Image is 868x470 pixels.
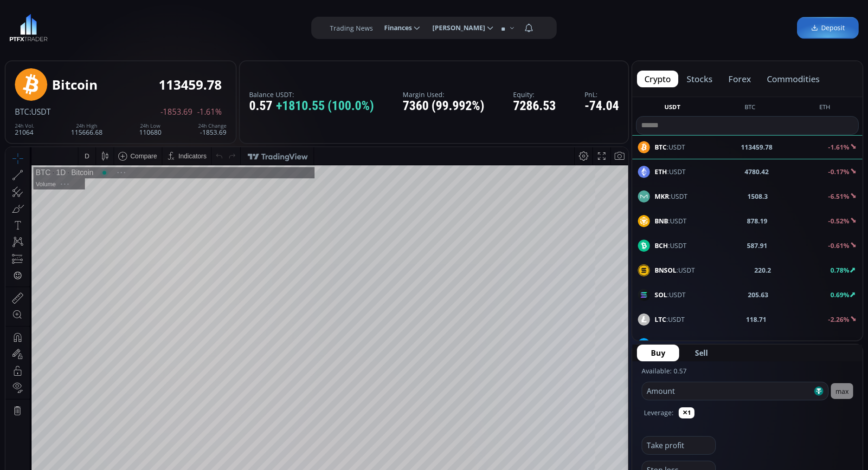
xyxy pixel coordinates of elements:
button: USDT [661,103,684,114]
b: BNSOL [655,266,676,274]
div: 7286.53 [513,99,556,113]
div: Toggle Percentage [574,369,587,386]
b: -0.52% [828,216,849,225]
div: 24h Vol. [15,123,34,129]
b: SOL [655,290,667,299]
a: Deposit [797,17,859,39]
label: Leverage: [644,408,674,418]
div: 113459.78 [159,78,222,92]
b: 587.91 [747,241,768,250]
span: :USDT [655,241,687,250]
span: :USDT [655,339,688,349]
div:  [8,124,16,133]
div: Bitcoin [52,78,97,92]
div: Go to [124,369,139,386]
span: :USDT [655,265,695,275]
span: +1810.55 (100.0%) [276,99,374,113]
span: :USDT [29,106,51,117]
div: Toggle Log Scale [587,369,602,386]
div: 24h Change [198,123,226,129]
span: Deposit [811,23,845,33]
b: 4780.42 [745,167,769,176]
label: Margin Used: [403,91,484,98]
div: -1853.69 [198,123,226,136]
div: auto [605,374,618,381]
b: 205.63 [748,290,768,300]
button: ETH [816,103,834,114]
b: -2.26% [828,315,849,324]
div: 1m [76,374,84,381]
b: 878.19 [747,216,768,226]
div: Volume [30,33,50,40]
span: Sell [695,347,708,359]
div: Bitcoin [60,21,88,30]
div: 1D [45,21,60,30]
b: 0.69% [830,290,849,299]
b: LTC [655,315,666,324]
span: Finances [378,19,412,37]
span: -1853.69 [161,108,193,116]
div: 0.57 [249,99,374,113]
b: BNB [655,216,668,225]
span: :USDT [655,290,686,300]
div: 24h High [71,123,103,129]
div: Market open [95,21,103,30]
div: 115666.68 [71,123,103,136]
span: :USDT [655,191,688,201]
div: Hide Drawings Toolbar [21,347,26,359]
b: 25.94 [750,339,767,349]
div: Toggle Auto Scale [602,369,621,386]
label: Available: 0.57 [642,366,687,375]
b: MKR [655,192,669,201]
b: 220.2 [754,265,771,275]
button: commodities [759,71,827,87]
div: 3m [60,374,69,381]
img: LOGO [9,14,48,42]
b: LINK [655,339,670,348]
b: -0.61% [828,241,849,250]
b: BCH [655,241,668,250]
b: -1.41% [828,339,849,348]
button: BTC [741,103,759,114]
div: Compare [125,5,152,13]
div: BTC [30,21,45,30]
span: Buy [651,347,665,359]
b: 0.78% [830,266,849,274]
div: 1d [105,374,112,381]
div: Indicators [173,5,201,13]
label: Trading News [330,23,373,33]
span: :USDT [655,314,685,324]
div: 5d [91,374,99,381]
button: ✕1 [679,407,694,418]
div: D [79,5,84,13]
button: Sell [681,345,722,361]
div: log [590,374,599,381]
label: Equity: [513,91,556,98]
b: 118.71 [746,314,767,324]
button: stocks [679,71,720,87]
span: -1.61% [197,108,222,116]
button: forex [721,71,759,87]
button: crypto [637,71,678,87]
div: 110680 [139,123,161,136]
div: 1y [47,374,54,381]
div: 24h Low [139,123,161,129]
div: 5y [33,374,40,381]
span: :USDT [655,216,687,226]
span: :USDT [655,167,686,176]
div: 7360 (99.992%) [403,99,484,113]
div: 21064 [15,123,34,136]
span: BTC [15,106,29,117]
b: 1508.3 [748,191,768,201]
button: 23:10:24 (UTC) [514,369,565,386]
button: Buy [637,345,679,361]
div: -74.04 [585,99,619,113]
label: PnL: [585,91,619,98]
b: ETH [655,167,667,176]
span: [PERSON_NAME] [426,19,485,37]
span: 23:10:24 (UTC) [517,374,562,381]
b: -6.51% [828,192,849,201]
b: -0.17% [828,167,849,176]
label: Balance USDT: [249,91,374,98]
